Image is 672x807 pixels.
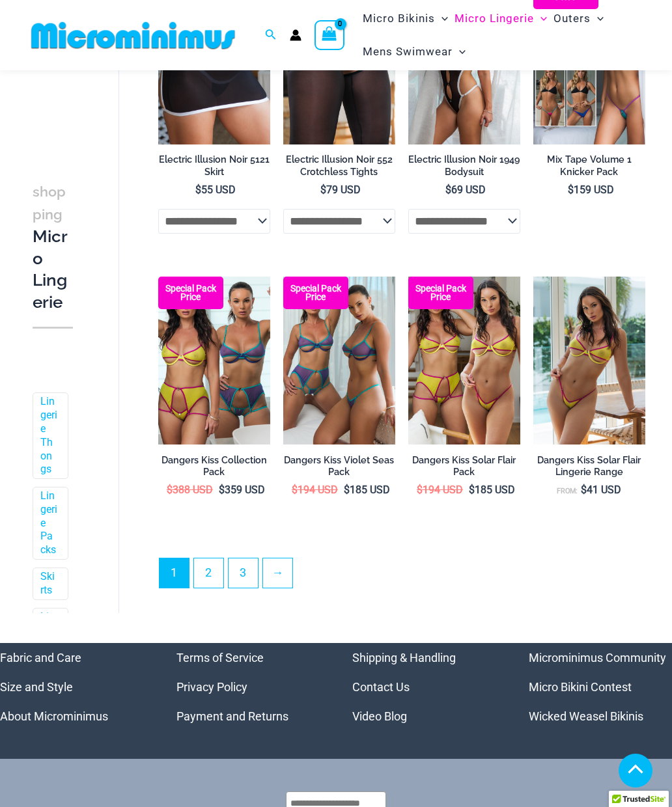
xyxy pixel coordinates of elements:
[33,180,73,314] h3: Micro Lingerie
[195,184,236,196] bdi: 55 USD
[568,184,574,196] span: $
[320,184,326,196] span: $
[581,484,621,496] bdi: 41 USD
[176,643,320,731] nav: Menu
[176,680,247,694] a: Privacy Policy
[283,454,395,484] a: Dangers Kiss Violet Seas Pack
[408,277,520,445] a: Dangers kiss Solar Flair Pack Dangers Kiss Solar Flair 1060 Bra 6060 Thong 1760 Garter 03Dangers ...
[417,484,423,496] span: $
[553,2,591,35] span: Outers
[359,2,451,35] a: Micro BikinisMenu ToggleMenu Toggle
[445,184,486,196] bdi: 69 USD
[455,2,534,35] span: Micro Lingerie
[219,484,225,496] span: $
[158,154,270,183] a: Electric Illusion Noir 5121 Skirt
[352,643,496,731] aside: Footer Widget 3
[363,35,453,68] span: Mens Swimwear
[408,277,520,445] img: Dangers kiss Solar Flair Pack
[176,709,288,723] a: Payment and Returns
[283,154,395,183] a: Electric Illusion Noir 552 Crotchless Tights
[40,610,58,692] a: Lingerie Bralettes
[445,184,451,196] span: $
[352,709,407,723] a: Video Blog
[40,396,58,477] a: Lingerie Thongs
[453,35,466,68] span: Menu Toggle
[158,558,645,595] nav: Product Pagination
[292,484,338,496] bdi: 194 USD
[533,154,645,178] h2: Mix Tape Volume 1 Knicker Pack
[352,643,496,731] nav: Menu
[344,484,390,496] bdi: 185 USD
[591,2,604,35] span: Menu Toggle
[529,651,666,664] a: Microminimus Community
[176,651,264,664] a: Terms of Service
[363,2,435,35] span: Micro Bikinis
[283,154,395,178] h2: Electric Illusion Noir 552 Crotchless Tights
[26,21,240,50] img: MM SHOP LOGO FLAT
[195,184,201,196] span: $
[529,680,632,694] a: Micro Bikini Contest
[581,484,587,496] span: $
[158,454,270,484] a: Dangers Kiss Collection Pack
[408,454,520,478] h2: Dangers Kiss Solar Flair Pack
[533,277,645,445] a: Dangers Kiss Solar Flair 1060 Bra 6060 Thong 01Dangers Kiss Solar Flair 1060 Bra 6060 Thong 04Dan...
[408,154,520,178] h2: Electric Illusion Noir 1949 Bodysuit
[158,277,270,445] a: Dangers kiss Collection Pack Dangers Kiss Solar Flair 1060 Bra 611 Micro 1760 Garter 03Dangers Ki...
[352,680,410,694] a: Contact Us
[359,35,469,68] a: Mens SwimwearMenu ToggleMenu Toggle
[417,484,463,496] bdi: 194 USD
[315,20,344,50] a: View Shopping Cart, empty
[550,2,607,35] a: OutersMenu ToggleMenu Toggle
[283,277,395,445] a: Dangers kiss Violet Seas Pack Dangers Kiss Violet Seas 1060 Bra 611 Micro 04Dangers Kiss Violet S...
[469,484,475,496] span: $
[283,284,348,301] b: Special Pack Price
[167,484,213,496] bdi: 388 USD
[533,454,645,478] h2: Dangers Kiss Solar Flair Lingerie Range
[533,277,645,445] img: Dangers Kiss Solar Flair 1060 Bra 6060 Thong 01
[533,154,645,183] a: Mix Tape Volume 1 Knicker Pack
[534,2,547,35] span: Menu Toggle
[158,284,223,301] b: Special Pack Price
[292,484,298,496] span: $
[290,29,301,41] a: Account icon link
[344,484,350,496] span: $
[160,558,189,588] span: Page 1
[283,277,395,445] img: Dangers kiss Violet Seas Pack
[167,484,173,496] span: $
[33,184,66,223] span: shopping
[158,454,270,478] h2: Dangers Kiss Collection Pack
[229,558,258,588] a: Page 3
[158,277,270,445] img: Dangers kiss Collection Pack
[408,284,473,301] b: Special Pack Price
[533,454,645,484] a: Dangers Kiss Solar Flair Lingerie Range
[469,484,515,496] bdi: 185 USD
[265,27,277,44] a: Search icon link
[435,2,448,35] span: Menu Toggle
[529,709,643,723] a: Wicked Weasel Bikinis
[451,2,550,35] a: Micro LingerieMenu ToggleMenu Toggle
[352,651,456,664] a: Shipping & Handling
[219,484,265,496] bdi: 359 USD
[408,454,520,484] a: Dangers Kiss Solar Flair Pack
[194,558,223,588] a: Page 2
[40,570,58,597] a: Skirts
[283,454,395,478] h2: Dangers Kiss Violet Seas Pack
[158,154,270,178] h2: Electric Illusion Noir 5121 Skirt
[408,154,520,183] a: Electric Illusion Noir 1949 Bodysuit
[263,558,292,588] a: →
[176,643,320,731] aside: Footer Widget 2
[320,184,361,196] bdi: 79 USD
[568,184,614,196] bdi: 159 USD
[557,487,578,495] span: From:
[40,489,58,557] a: Lingerie Packs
